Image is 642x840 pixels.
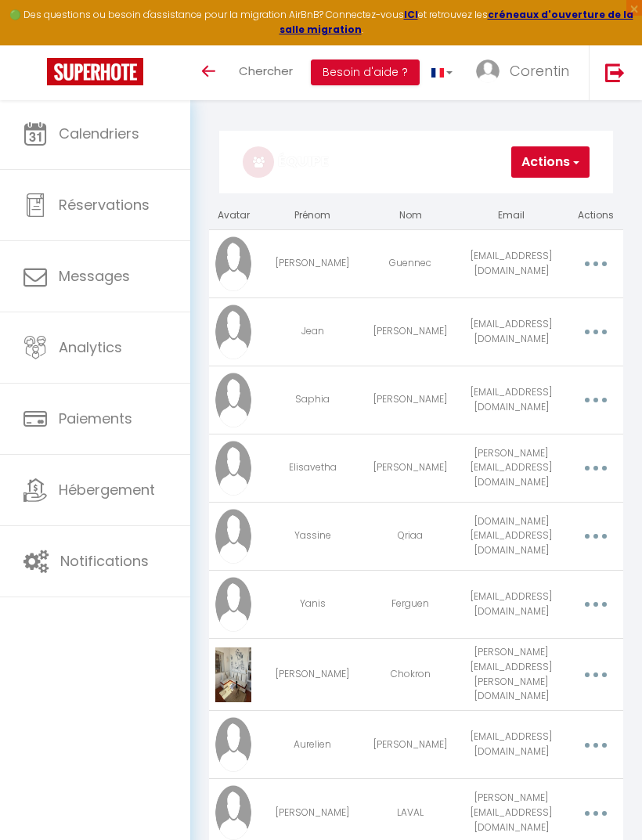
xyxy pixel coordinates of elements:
th: Avatar [209,202,258,229]
td: Saphia [258,366,367,434]
span: Corentin [510,61,569,81]
img: avatar.png [215,717,251,772]
img: ... [476,59,500,83]
td: Chokron [367,638,453,710]
img: avatar.png [215,509,251,564]
img: avatar.png [215,441,251,496]
h3: Équipe [219,131,613,193]
img: Super Booking [47,58,143,85]
td: [EMAIL_ADDRESS][DOMAIN_NAME] [453,366,569,434]
td: Ferguen [367,570,453,638]
td: Yassine [258,502,367,570]
td: Guennec [367,229,453,297]
td: [PERSON_NAME] [258,638,367,710]
th: Actions [569,202,623,229]
img: avatar.png [215,305,251,359]
td: [DOMAIN_NAME][EMAIL_ADDRESS][DOMAIN_NAME] [453,502,569,570]
td: [EMAIL_ADDRESS][DOMAIN_NAME] [453,229,569,297]
span: Messages [59,266,130,286]
td: Elisavetha [258,434,367,502]
iframe: Chat [575,770,630,828]
span: Chercher [239,63,293,79]
img: 17399806332503.jpg [215,647,251,702]
td: [PERSON_NAME][EMAIL_ADDRESS][DOMAIN_NAME] [453,434,569,502]
td: [PERSON_NAME] [258,229,367,297]
td: [PERSON_NAME][EMAIL_ADDRESS][PERSON_NAME][DOMAIN_NAME] [453,638,569,710]
a: ICI [404,8,418,21]
img: avatar.png [215,785,251,840]
img: avatar.png [215,577,251,632]
td: [PERSON_NAME] [367,434,453,502]
td: [EMAIL_ADDRESS][DOMAIN_NAME] [453,297,569,366]
img: logout [605,63,625,82]
td: [EMAIL_ADDRESS][DOMAIN_NAME] [453,711,569,779]
span: Calendriers [59,124,139,143]
button: Actions [511,146,590,178]
a: Chercher [227,45,305,100]
button: Ouvrir le widget de chat LiveChat [13,6,60,53]
th: Nom [367,202,453,229]
img: avatar.png [215,373,251,427]
span: Hébergement [59,480,155,499]
td: [EMAIL_ADDRESS][DOMAIN_NAME] [453,570,569,638]
th: Prénom [258,202,367,229]
a: créneaux d'ouverture de la salle migration [280,8,633,36]
a: ... Corentin [464,45,589,100]
td: [PERSON_NAME] [367,711,453,779]
td: Qriaa [367,502,453,570]
button: Besoin d'aide ? [311,59,420,86]
td: Yanis [258,570,367,638]
th: Email [453,202,569,229]
span: Réservations [59,195,150,215]
img: avatar.png [215,236,251,291]
span: Analytics [59,337,122,357]
span: Paiements [59,409,132,428]
td: [PERSON_NAME] [367,366,453,434]
span: Notifications [60,551,149,571]
td: Jean [258,297,367,366]
td: Aurelien [258,711,367,779]
td: [PERSON_NAME] [367,297,453,366]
